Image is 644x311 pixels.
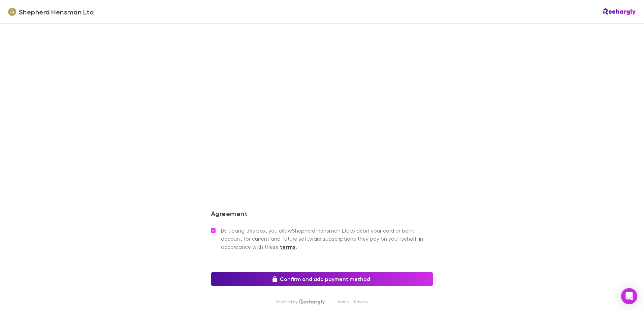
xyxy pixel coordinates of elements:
img: Rechargly Logo [603,8,636,15]
span: Shepherd Hensman Ltd [19,7,94,17]
div: Open Intercom Messenger [621,288,637,304]
a: Terms [337,299,349,305]
a: Privacy [354,299,368,305]
button: Confirm and add payment method [211,272,433,286]
img: Rechargly Logo [299,299,325,305]
iframe: Secure address input frame [210,23,434,178]
p: | [330,299,331,305]
img: Shepherd Hensman Ltd's Logo [8,8,16,16]
span: By ticking this box, you allow Shepherd Hensman Ltd to debit your card or bank account for curren... [221,227,433,251]
strong: terms [280,243,296,250]
h3: Agreement [211,209,433,220]
p: Powered by [276,299,299,305]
